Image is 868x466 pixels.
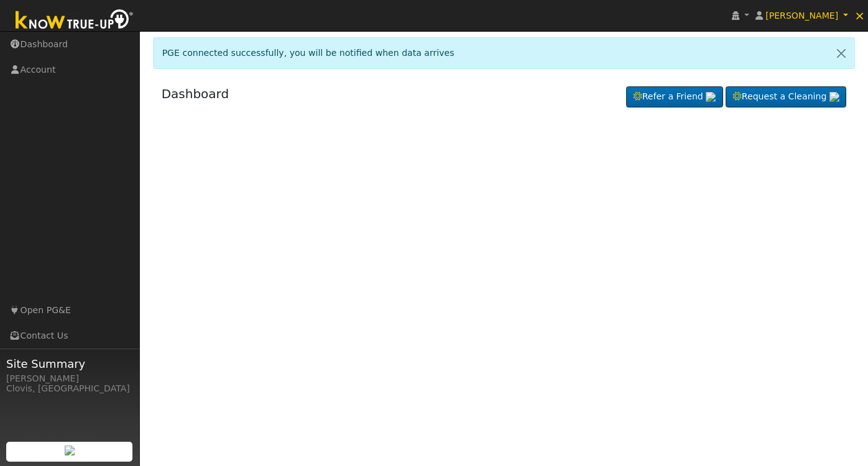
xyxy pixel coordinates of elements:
img: retrieve [65,445,75,455]
img: retrieve [706,92,716,102]
div: Clovis, [GEOGRAPHIC_DATA] [6,382,133,395]
a: Close [828,38,854,68]
span: [PERSON_NAME] [765,11,838,21]
span: × [854,8,865,23]
img: retrieve [829,92,839,102]
div: [PERSON_NAME] [6,372,133,385]
span: Site Summary [6,355,133,372]
a: Dashboard [162,86,229,101]
div: PGE connected successfully, you will be notified when data arrives [153,37,856,69]
a: Refer a Friend [626,86,723,107]
a: Request a Cleaning [726,86,846,107]
img: Know True-Up [9,7,140,35]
